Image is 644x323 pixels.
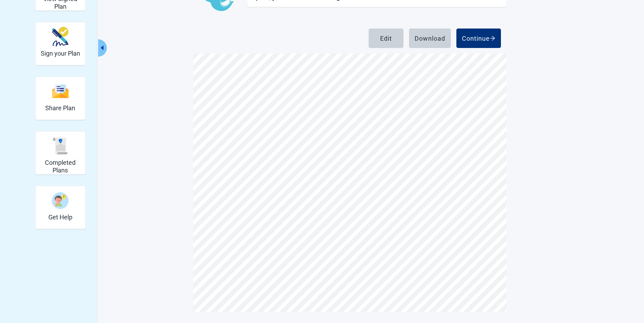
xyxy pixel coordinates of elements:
div: Sign your Plan [35,22,86,65]
div: Get Help [35,186,86,229]
button: Continue arrow-right [456,29,501,48]
div: Completed Plans [35,131,86,175]
img: Sign your Plan [52,27,69,47]
h2: Share Plan [45,104,75,112]
img: Share Plan [52,84,69,99]
button: Download [409,29,451,48]
div: Continue [462,35,495,42]
h2: Sign your Plan [41,50,80,57]
img: Completed Plans [52,138,69,154]
div: Share Plan [35,76,86,120]
button: Collapse menu [98,39,107,57]
img: Get Help [52,192,69,209]
div: Download [415,35,445,42]
h2: Completed Plans [38,159,83,174]
span: arrow-right [490,35,495,41]
div: Edit [380,35,392,42]
span: caret-left [99,45,105,51]
h2: Get Help [48,213,72,221]
button: Edit [369,29,403,48]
